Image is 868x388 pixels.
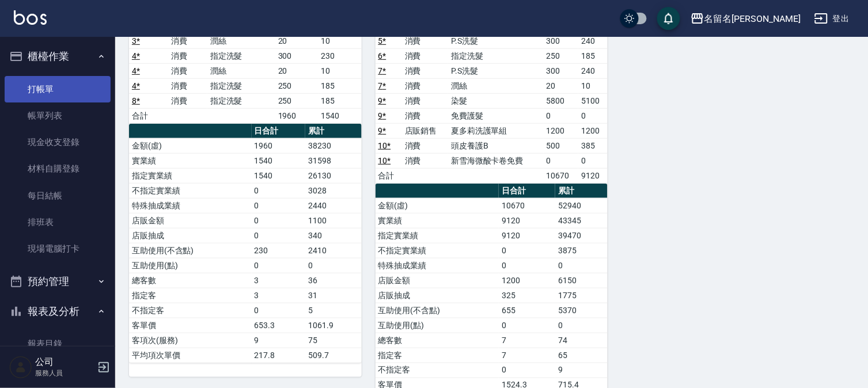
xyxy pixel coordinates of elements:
[544,108,579,123] td: 0
[499,318,555,333] td: 0
[319,78,362,93] td: 185
[578,108,608,123] td: 0
[402,153,448,168] td: 消費
[448,123,543,138] td: 夏多莉洗護單組
[319,108,362,123] td: 1540
[555,184,608,199] th: 累計
[252,198,306,213] td: 0
[499,348,555,363] td: 7
[305,213,361,228] td: 1100
[544,63,579,78] td: 300
[578,138,608,153] td: 385
[499,363,555,378] td: 0
[168,78,207,93] td: 消費
[578,63,608,78] td: 240
[129,198,252,213] td: 特殊抽成業績
[305,318,361,333] td: 1061.9
[305,138,361,153] td: 38230
[9,356,32,379] img: Person
[275,48,319,63] td: 300
[704,12,801,26] div: 名留名[PERSON_NAME]
[252,168,306,183] td: 1540
[544,153,579,168] td: 0
[376,273,499,288] td: 店販金額
[544,48,579,63] td: 250
[275,78,319,93] td: 250
[5,76,111,102] a: 打帳單
[305,124,361,139] th: 累計
[402,138,448,153] td: 消費
[207,63,275,78] td: 潤絲
[5,235,111,262] a: 現場電腦打卡
[129,168,252,183] td: 指定實業績
[376,363,499,378] td: 不指定客
[499,258,555,273] td: 0
[35,368,94,378] p: 服務人員
[555,348,608,363] td: 65
[544,93,579,108] td: 5800
[448,153,543,168] td: 新雪海微酸卡卷免費
[252,273,306,288] td: 3
[578,48,608,63] td: 185
[5,296,111,326] button: 報表及分析
[376,258,499,273] td: 特殊抽成業績
[129,288,252,303] td: 指定客
[448,138,543,153] td: 頭皮養護B
[448,48,543,63] td: 指定洗髮
[376,333,499,348] td: 總客數
[555,228,608,243] td: 39470
[252,318,306,333] td: 653.3
[5,102,111,129] a: 帳單列表
[319,93,362,108] td: 185
[319,63,362,78] td: 10
[129,243,252,258] td: 互助使用(不含點)
[5,41,111,71] button: 櫃檯作業
[252,213,306,228] td: 0
[129,258,252,273] td: 互助使用(點)
[252,138,306,153] td: 1960
[544,123,579,138] td: 1200
[499,213,555,228] td: 9120
[252,303,306,318] td: 0
[499,273,555,288] td: 1200
[207,78,275,93] td: 指定洗髮
[207,33,275,48] td: 潤絲
[499,228,555,243] td: 9120
[129,318,252,333] td: 客單價
[129,303,252,318] td: 不指定客
[376,228,499,243] td: 指定實業績
[129,273,252,288] td: 總客數
[252,348,306,363] td: 217.8
[402,108,448,123] td: 消費
[544,138,579,153] td: 500
[252,228,306,243] td: 0
[5,330,111,357] a: 報表目錄
[168,63,207,78] td: 消費
[305,303,361,318] td: 5
[319,33,362,48] td: 10
[305,333,361,348] td: 75
[544,168,579,183] td: 10670
[252,333,306,348] td: 9
[448,78,543,93] td: 潤絲
[252,258,306,273] td: 0
[5,129,111,155] a: 現金收支登錄
[578,33,608,48] td: 240
[555,288,608,303] td: 1775
[499,288,555,303] td: 325
[129,333,252,348] td: 客項次(服務)
[376,303,499,318] td: 互助使用(不含點)
[252,288,306,303] td: 3
[578,153,608,168] td: 0
[305,153,361,168] td: 31598
[376,213,499,228] td: 實業績
[319,48,362,63] td: 230
[499,303,555,318] td: 655
[275,108,319,123] td: 1960
[305,348,361,363] td: 509.7
[129,213,252,228] td: 店販金額
[448,33,543,48] td: P.S洗髮
[5,267,111,296] button: 預約管理
[129,108,168,123] td: 合計
[402,63,448,78] td: 消費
